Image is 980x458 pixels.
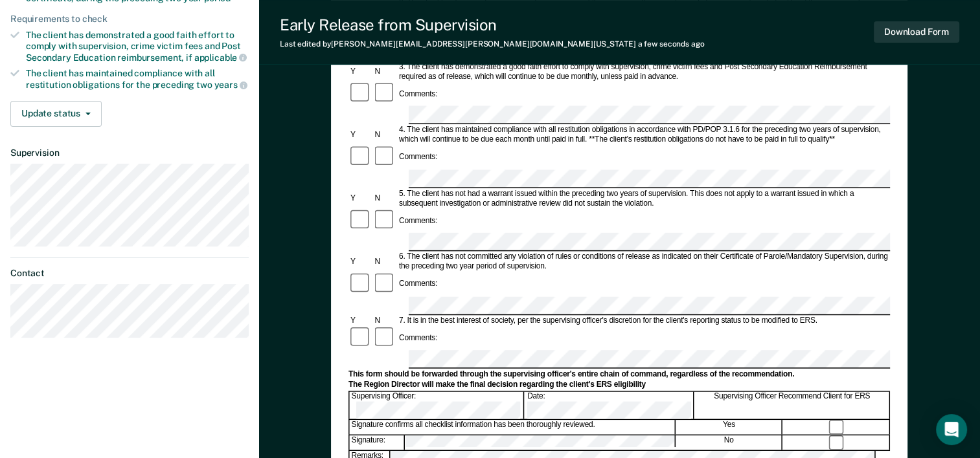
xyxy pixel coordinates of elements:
[348,257,372,267] div: Y
[397,216,439,226] div: Comments:
[676,435,782,450] div: No
[373,316,397,326] div: N
[10,101,102,127] button: Update status
[350,420,676,434] div: Signature confirms all checklist information has been thoroughly reviewed.
[26,68,249,90] div: The client has maintained compliance with all restitution obligations for the preceding two
[638,39,705,49] span: a few seconds ago
[397,316,890,326] div: 7. It is in the best interest of society, per the supervising officer's discretion for the client...
[397,153,439,162] div: Comments:
[194,52,247,63] span: applicable
[348,380,890,390] div: The Region Director will make the final decision regarding the client's ERS eligibility
[373,67,397,77] div: N
[397,252,890,272] div: 6. The client has not committed any violation of rules or conditions of release as indicated on t...
[350,392,525,419] div: Supervising Officer:
[373,194,397,204] div: N
[348,370,890,380] div: This form should be forwarded through the supervising officer's entire chain of command, regardle...
[373,131,397,140] div: N
[348,131,372,140] div: Y
[676,420,782,434] div: Yes
[397,89,439,99] div: Comments:
[280,16,705,34] div: Early Release from Supervision
[397,189,890,208] div: 5. The client has not had a warrant issued within the preceding two years of supervision. This do...
[280,39,705,49] div: Last edited by [PERSON_NAME][EMAIL_ADDRESS][PERSON_NAME][DOMAIN_NAME][US_STATE]
[10,14,249,25] div: Requirements to check
[373,257,397,267] div: N
[397,125,890,145] div: 4. The client has maintained compliance with all restitution obligations in accordance with PD/PO...
[348,194,372,204] div: Y
[350,435,405,450] div: Signature:
[695,392,890,419] div: Supervising Officer Recommend Client for ERS
[397,333,439,343] div: Comments:
[348,67,372,77] div: Y
[397,62,890,82] div: 3. The client has demonstrated a good faith effort to comply with supervision, crime victim fees ...
[525,392,694,419] div: Date:
[936,414,967,445] div: Open Intercom Messenger
[10,147,249,158] dt: Supervision
[348,316,372,326] div: Y
[214,80,247,90] span: years
[10,268,249,279] dt: Contact
[26,30,249,63] div: The client has demonstrated a good faith effort to comply with supervision, crime victim fees and...
[397,279,439,289] div: Comments:
[874,21,959,43] button: Download Form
